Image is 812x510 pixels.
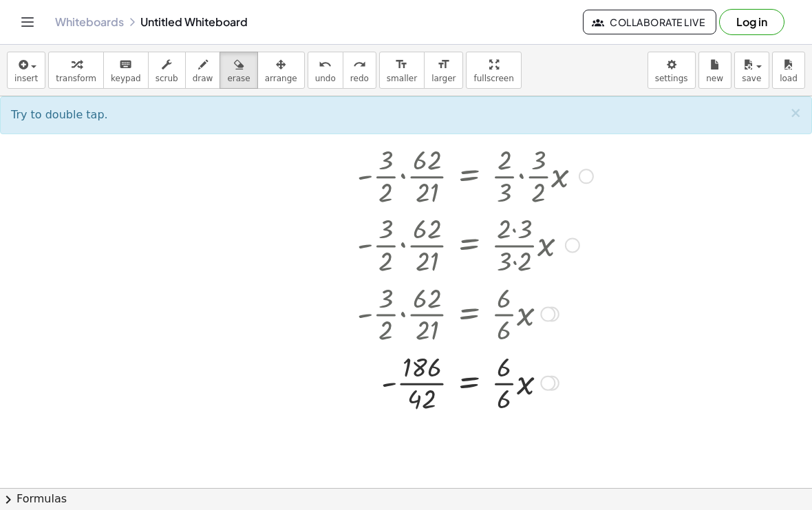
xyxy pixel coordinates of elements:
span: larger [431,74,456,83]
i: keyboard [119,56,132,73]
button: draw [185,52,221,89]
span: Try to double tap. [11,108,108,121]
i: undo [319,56,332,73]
span: keypad [111,74,141,83]
button: transform [48,52,104,89]
span: × [789,105,802,121]
span: load [780,74,798,83]
button: Collaborate Live [583,10,716,34]
span: erase [227,74,250,83]
button: × [789,106,802,120]
span: smaller [387,74,417,83]
span: redo [350,74,369,83]
i: redo [353,56,366,73]
button: save [734,52,769,89]
button: keyboardkeypad [103,52,149,89]
span: scrub [156,74,178,83]
button: arrange [257,52,305,89]
span: Collaborate Live [595,16,705,28]
span: insert [14,74,38,83]
button: fullscreen [466,52,521,89]
i: format_size [437,56,450,73]
button: format_sizelarger [424,52,463,89]
button: settings [648,52,696,89]
button: format_sizesmaller [379,52,425,89]
span: transform [56,74,96,83]
a: Whiteboards [55,15,124,29]
button: undoundo [308,52,343,89]
span: save [742,74,761,83]
span: new [706,74,723,83]
button: redoredo [343,52,376,89]
button: scrub [148,52,186,89]
button: insert [7,52,45,89]
button: Log in [719,9,784,35]
button: erase [220,52,257,89]
span: draw [193,74,213,83]
i: format_size [395,56,408,73]
span: settings [655,74,688,83]
span: fullscreen [473,74,513,83]
button: load [772,52,805,89]
span: undo [315,74,336,83]
button: Toggle navigation [17,11,39,33]
button: new [698,52,731,89]
span: arrange [265,74,297,83]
